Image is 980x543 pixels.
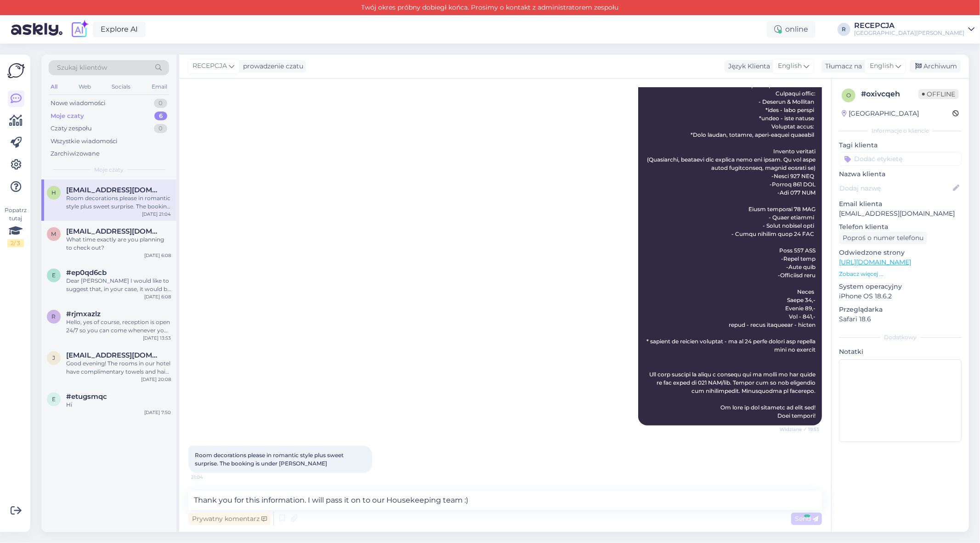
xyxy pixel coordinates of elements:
a: [URL][DOMAIN_NAME] [839,258,911,266]
span: o [846,92,851,99]
p: Notatki [839,347,962,357]
div: Socials [110,81,132,93]
div: Język Klienta [725,62,770,71]
div: Hello, yes of course, reception is open 24/7 so you can come whenever you want to leave your lugg... [66,318,171,335]
span: #rjmxazlz [66,310,101,318]
a: Explore AI [93,22,146,37]
span: jayniebarnes25@yahoo.co.uk [66,351,162,359]
div: Wszystkie wiadomości [51,137,118,146]
div: Zarchiwizowane [51,149,100,158]
div: Hi [66,401,171,409]
div: Poproś o numer telefonu [839,232,927,244]
span: r [52,313,56,320]
input: Dodaj nazwę [839,183,951,193]
div: 0 [154,99,167,108]
span: Room decorations please in romantic style plus sweet surprise. The booking is under [PERSON_NAME] [195,452,345,467]
div: 0 [154,124,167,133]
img: explore-ai [70,20,89,39]
div: # oxivcqeh [861,89,918,100]
p: System operacyjny [839,282,962,291]
input: Dodać etykietę [839,152,962,166]
div: Room decorations please in romantic style plus sweet surprise. The booking is under [PERSON_NAME] [66,194,171,211]
div: 2 / 3 [7,239,24,247]
div: All [49,81,59,93]
p: [EMAIL_ADDRESS][DOMAIN_NAME] [839,209,962,218]
p: Safari 18.6 [839,314,962,324]
p: Przeglądarka [839,305,962,314]
span: Offline [918,89,959,99]
p: Nazwa klienta [839,169,962,179]
span: Szukaj klientów [57,63,107,73]
p: Odwiedzone strony [839,248,962,258]
div: [DATE] 6:08 [144,252,171,259]
a: RECEPCJA[GEOGRAPHIC_DATA][PERSON_NAME] [854,22,974,37]
span: e [52,396,56,403]
span: Widziane ✓ 19:53 [780,426,819,433]
div: [DATE] 13:53 [143,335,171,341]
img: Askly Logo [7,62,25,79]
p: Telefon klienta [839,222,962,232]
span: English [778,61,802,71]
div: Czaty zespołu [51,124,92,133]
span: RECEPCJA [193,61,227,71]
div: [DATE] 20:08 [141,376,171,383]
div: Dear [PERSON_NAME] I would like to suggest that, in your case, it would be best to plan the reser... [66,277,171,293]
div: 6 [154,112,167,121]
div: Informacje o kliencie [839,127,962,135]
div: Popatrz tutaj [7,206,24,247]
span: e [52,272,56,279]
div: RECEPCJA [854,22,964,29]
div: prowadzenie czatu [239,62,303,71]
div: R [838,23,850,36]
div: [DATE] 7:50 [144,409,171,416]
span: hall.r3@hotmail.co.uk [66,186,162,194]
div: Nowe wiadomości [51,99,106,108]
span: #etugsmqc [66,392,107,401]
div: Email [150,81,169,93]
p: iPhone OS 18.6.2 [839,291,962,301]
span: m [51,230,57,237]
div: [GEOGRAPHIC_DATA][PERSON_NAME] [854,29,964,37]
div: [GEOGRAPHIC_DATA] [842,109,919,118]
p: Email klienta [839,199,962,209]
div: Good evening! The rooms in our hotel have complimentary towels and hair dryers. Best wishes, [PER... [66,359,171,376]
div: Archiwum [910,60,961,73]
span: 21:04 [191,474,226,481]
span: marsavva168@gmail.com [66,227,162,235]
p: Zobacz więcej ... [839,270,962,278]
div: [DATE] 6:08 [144,293,171,300]
div: Web [77,81,93,93]
p: Tagi klienta [839,140,962,150]
div: Moje czaty [51,112,84,121]
div: What time exactly are you planning to check out? [66,235,171,252]
span: #ep0qd6cb [66,269,107,277]
span: English [870,61,894,71]
span: j [52,354,55,361]
div: Dodatkowy [839,333,962,341]
div: [DATE] 21:04 [142,211,171,218]
div: Tłumacz na [821,62,862,71]
span: Moje czaty [94,166,124,174]
span: h [51,189,56,196]
div: online [767,21,816,38]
